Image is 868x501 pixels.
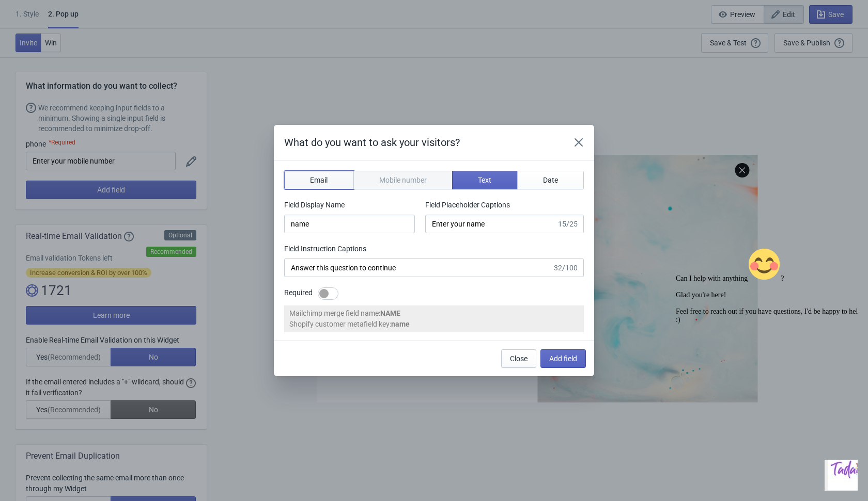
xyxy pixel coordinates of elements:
[425,200,510,210] label: Field Placeholder Captions
[4,47,54,55] span: Glad you're here!
[672,244,858,455] iframe: chat widget
[501,349,536,368] button: Close
[284,171,354,189] button: Email
[76,4,109,37] img: :blush:
[549,354,577,363] span: Add field
[4,4,190,80] div: Can I help with anything😊?Glad you're here!Feel free to reach out if you have questions, I'd be h...
[380,309,400,317] b: NAME
[543,176,558,184] span: Date
[289,319,579,330] div: Shopify customer metafield key:
[310,176,328,184] span: Email
[289,308,579,319] div: Mailchimp merge field name:
[391,320,410,328] b: name
[4,31,112,39] span: Can I help with anything ?
[284,200,345,210] label: Field Display Name
[284,287,313,298] label: Required
[540,349,586,368] button: Add field
[452,171,518,189] button: Text
[569,133,588,152] button: Close
[517,171,584,189] button: Date
[4,64,190,80] span: Feel free to reach out if you have questions, I'd be happy to help :)
[284,244,366,254] label: Field Instruction Captions
[825,460,858,491] iframe: chat widget
[510,354,528,363] span: Close
[284,135,559,150] h2: What do you want to ask your visitors?
[478,176,491,184] span: Text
